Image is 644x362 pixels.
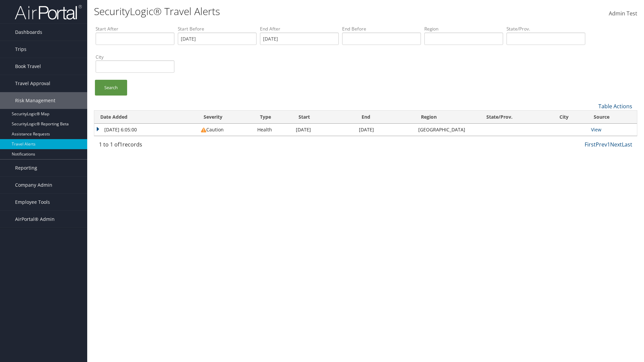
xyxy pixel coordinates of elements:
[415,124,480,136] td: [GEOGRAPHIC_DATA]
[591,126,601,133] a: View
[94,124,198,136] td: [DATE] 6:05:00
[198,124,254,136] td: Caution
[292,111,356,124] th: Start: activate to sort column ascending
[15,75,50,92] span: Travel Approval
[585,141,596,148] a: First
[201,127,206,133] img: alert-flat-solid-caution.png
[96,54,174,60] label: City
[356,124,415,136] td: [DATE]
[480,111,553,124] th: State/Prov.: activate to sort column ascending
[424,25,503,32] label: Region
[260,25,339,32] label: End After
[356,111,415,124] th: End: activate to sort column ascending
[598,103,632,110] a: Table Actions
[342,25,421,32] label: End Before
[622,141,632,148] a: Last
[94,111,198,124] th: Date Added: activate to sort column ascending
[15,24,42,41] span: Dashboards
[553,111,588,124] th: City: activate to sort column ascending
[119,141,122,148] span: 1
[610,141,622,148] a: Next
[198,111,254,124] th: Severity: activate to sort column ascending
[99,140,225,152] div: 1 to 1 of records
[254,111,292,124] th: Type: activate to sort column ascending
[609,3,637,24] a: Admin Test
[588,111,637,124] th: Source: activate to sort column ascending
[292,124,356,136] td: [DATE]
[96,25,174,32] label: Start After
[95,80,127,96] a: Search
[254,124,292,136] td: Health
[94,4,456,18] h1: SecurityLogic® Travel Alerts
[607,141,610,148] a: 1
[15,92,55,109] span: Risk Management
[15,4,82,20] img: airportal-logo.png
[596,141,607,148] a: Prev
[178,25,257,32] label: Start Before
[15,58,41,75] span: Book Travel
[15,211,55,228] span: AirPortal® Admin
[15,177,52,193] span: Company Admin
[15,41,26,58] span: Trips
[506,25,585,32] label: State/Prov.
[15,194,50,210] span: Employee Tools
[415,111,480,124] th: Region: activate to sort column ascending
[609,10,637,17] span: Admin Test
[15,160,37,176] span: Reporting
